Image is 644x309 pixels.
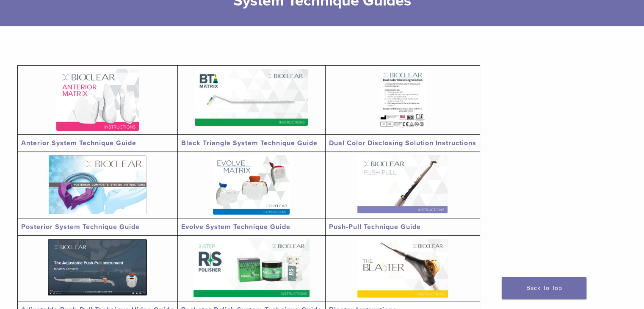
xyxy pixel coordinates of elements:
a: Push-Pull Technique Guide [329,223,421,231]
a: Dual Color Disclosing Solution Instructions [329,139,476,147]
a: Posterior System Technique Guide [21,223,140,231]
a: Anterior System Technique Guide [21,139,136,147]
a: Evolve System Technique Guide [181,223,290,231]
a: Black Triangle System Technique Guide [181,139,318,147]
a: Back To Top [502,277,586,299]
